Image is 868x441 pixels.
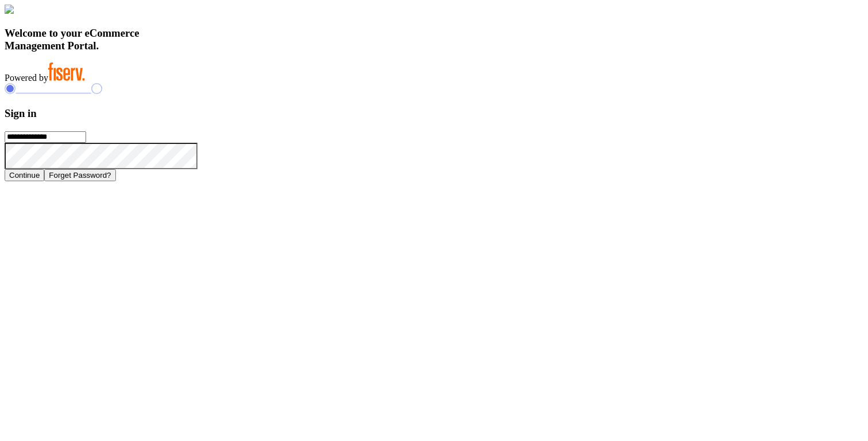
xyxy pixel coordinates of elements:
h3: Welcome to your eCommerce Management Portal. [5,27,863,52]
span: Powered by [5,73,48,83]
button: Continue [5,169,44,181]
h3: Sign in [5,107,863,120]
button: Forget Password? [44,169,115,181]
img: card_Illustration.svg [5,5,14,14]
